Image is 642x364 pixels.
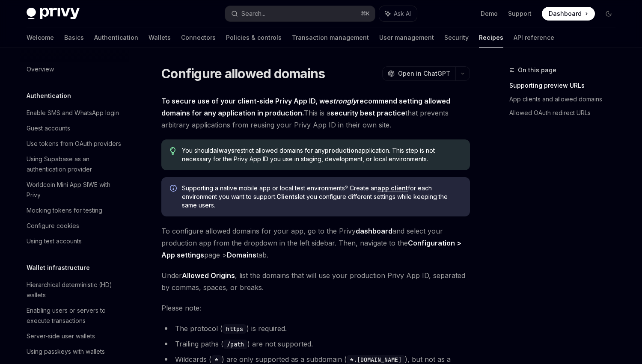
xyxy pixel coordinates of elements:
[509,92,622,106] a: App clients and allowed domains
[20,303,129,328] a: Enabling users or servers to execute transactions
[514,27,554,48] a: API reference
[276,193,298,200] strong: Clients
[27,91,71,101] h5: Authentication
[356,227,392,235] strong: dashboard
[518,65,556,75] span: On this page
[27,27,54,48] a: Welcome
[20,105,129,121] a: Enable SMS and WhatsApp login
[27,221,79,231] div: Configure cookies
[161,338,470,350] li: Trailing paths ( ) are not supported.
[161,225,470,261] span: To configure allowed domains for your app, go to the Privy and select your production app from th...
[481,9,498,18] a: Demo
[508,9,532,18] a: Support
[170,185,178,193] svg: Info
[20,203,129,218] a: Mocking tokens for testing
[227,251,256,259] strong: Domains
[27,305,124,326] div: Enabling users or servers to execute transactions
[325,147,358,154] strong: production
[509,79,622,92] a: Supporting preview URLs
[20,177,129,203] a: Worldcoin Mini App SIWE with Privy
[444,27,469,48] a: Security
[382,66,455,81] button: Open in ChatGPT
[27,139,121,149] div: Use tokens from OAuth providers
[361,10,370,17] span: ⌘ K
[542,7,595,21] a: Dashboard
[170,147,176,155] svg: Tip
[379,27,434,48] a: User management
[27,263,90,273] h5: Wallet infrastructure
[223,340,247,349] code: /path
[27,331,95,341] div: Server-side user wallets
[213,147,235,154] strong: always
[161,95,470,131] span: This is a that prevents arbitrary applications from reusing your Privy App ID in their own site.
[161,323,470,334] li: The protocol ( ) is required.
[226,27,282,48] a: Policies & controls
[509,106,622,120] a: Allowed OAuth redirect URLs
[27,123,70,133] div: Guest accounts
[20,151,129,177] a: Using Supabase as an authentication provider
[161,269,470,293] span: Under , list the domains that will use your production Privy App ID, separated by commas, spaces,...
[27,64,54,74] div: Overview
[149,27,171,48] a: Wallets
[27,236,82,246] div: Using test accounts
[20,344,129,359] a: Using passkeys with wallets
[27,205,102,216] div: Mocking tokens for testing
[20,234,129,249] a: Using test accounts
[330,109,405,117] strong: security best practice
[398,69,450,78] span: Open in ChatGPT
[20,218,129,234] a: Configure cookies
[20,277,129,303] a: Hierarchical deterministic (HD) wallets
[182,184,461,210] span: Supporting a native mobile app or local test environments? Create an for each environment you wan...
[27,154,124,175] div: Using Supabase as an authentication provider
[479,27,503,48] a: Recipes
[225,6,375,21] button: Search...⌘K
[27,346,105,357] div: Using passkeys with wallets
[27,8,80,20] img: dark logo
[181,27,216,48] a: Connectors
[161,97,450,117] strong: To secure use of your client-side Privy App ID, we recommend setting allowed domains for any appl...
[64,27,84,48] a: Basics
[549,9,582,18] span: Dashboard
[241,9,265,19] div: Search...
[27,180,124,200] div: Worldcoin Mini App SIWE with Privy
[377,184,408,192] a: app client
[356,227,392,236] a: dashboard
[292,27,369,48] a: Transaction management
[182,271,235,280] strong: Allowed Origins
[379,6,417,21] button: Ask AI
[94,27,138,48] a: Authentication
[394,9,411,18] span: Ask AI
[161,66,325,81] h1: Configure allowed domains
[329,97,357,105] em: strongly
[223,324,247,334] code: https
[20,136,129,151] a: Use tokens from OAuth providers
[602,7,615,21] button: Toggle dark mode
[27,108,119,118] div: Enable SMS and WhatsApp login
[20,62,129,77] a: Overview
[161,302,470,314] span: Please note:
[20,121,129,136] a: Guest accounts
[20,328,129,344] a: Server-side user wallets
[182,146,461,163] span: You should restrict allowed domains for any application. This step is not necessary for the Privy...
[27,280,124,300] div: Hierarchical deterministic (HD) wallets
